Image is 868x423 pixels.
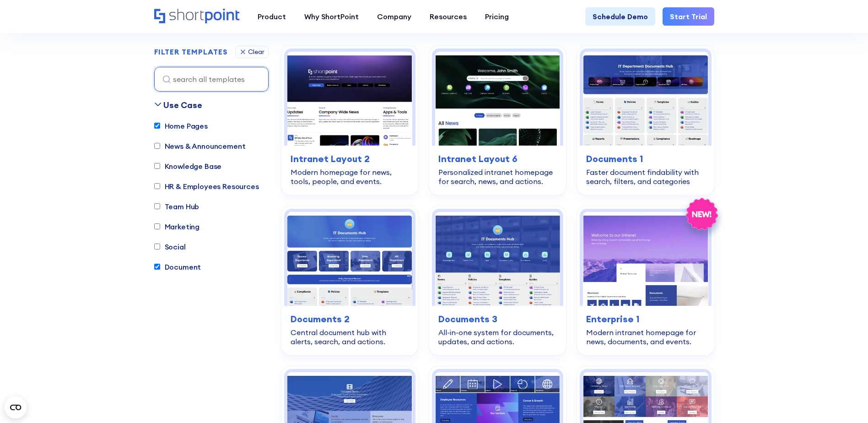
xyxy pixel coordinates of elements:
[586,152,705,166] h3: Documents 1
[429,206,566,355] a: Documents 3 – Document Management System Template: All-in-one system for documents, updates, and ...
[154,123,160,129] input: Home Pages
[438,312,557,326] h3: Documents 3
[258,11,286,22] div: Product
[291,152,409,166] h3: Intranet Layout 2
[154,204,160,210] input: Team Hub
[586,312,705,326] h3: Enterprise 1
[163,99,202,111] div: Use Case
[248,49,264,55] div: Clear
[583,52,708,146] img: Documents 1 – SharePoint Document Library Template: Faster document findability with search, filt...
[154,120,208,131] label: Home Pages
[154,163,160,169] input: Knowledge Base
[291,168,409,186] div: Modern homepage for news, tools, people, and events.
[577,206,714,355] a: Enterprise 1 – SharePoint Homepage Design: Modern intranet homepage for news, documents, and even...
[291,328,409,346] div: Central document hub with alerts, search, and actions.
[577,46,714,195] a: Documents 1 – SharePoint Document Library Template: Faster document findability with search, filt...
[154,143,160,149] input: News & Announcement
[435,212,560,306] img: Documents 3 – Document Management System Template: All-in-one system for documents, updates, and ...
[154,261,201,272] label: Document
[368,7,421,26] a: Company
[703,317,868,423] iframe: Chat Widget
[421,7,476,26] a: Resources
[377,11,411,22] div: Company
[295,7,368,26] a: Why ShortPoint
[154,67,269,92] input: search all templates
[291,312,409,326] h3: Documents 2
[430,11,467,22] div: Resources
[476,7,518,26] a: Pricing
[438,168,557,186] div: Personalized intranet homepage for search, news, and actions.
[435,52,560,146] img: Intranet Layout 6 – SharePoint Homepage Design: Personalized intranet homepage for search, news, ...
[438,152,557,166] h3: Intranet Layout 6
[154,141,246,152] label: News & Announcement
[438,328,557,346] div: All-in-one system for documents, updates, and actions.
[663,7,714,26] a: Start Trial
[154,244,160,250] input: Social
[287,52,412,146] img: Intranet Layout 2 – SharePoint Homepage Design: Modern homepage for news, tools, people, and events.
[304,11,359,22] div: Why ShortPoint
[154,184,160,190] input: HR & Employees Resources
[586,328,705,346] div: Modern intranet homepage for news, documents, and events.
[585,7,655,26] a: Schedule Demo
[154,49,228,56] div: FILTER TEMPLATES
[154,161,222,172] label: Knowledge Base
[154,9,239,24] a: Home
[429,46,566,195] a: Intranet Layout 6 – SharePoint Homepage Design: Personalized intranet homepage for search, news, ...
[5,396,27,418] button: Open CMP widget
[287,212,412,306] img: Documents 2 – Document Management Template: Central document hub with alerts, search, and actions.
[154,221,200,232] label: Marketing
[154,241,186,252] label: Social
[248,7,295,26] a: Product
[281,206,418,355] a: Documents 2 – Document Management Template: Central document hub with alerts, search, and actions...
[154,201,199,212] label: Team Hub
[154,224,160,230] input: Marketing
[485,11,509,22] div: Pricing
[281,46,418,195] a: Intranet Layout 2 – SharePoint Homepage Design: Modern homepage for news, tools, people, and even...
[154,181,259,192] label: HR & Employees Resources
[586,168,705,186] div: Faster document findability with search, filters, and categories
[154,264,160,270] input: Document
[583,212,708,306] img: Enterprise 1 – SharePoint Homepage Design: Modern intranet homepage for news, documents, and events.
